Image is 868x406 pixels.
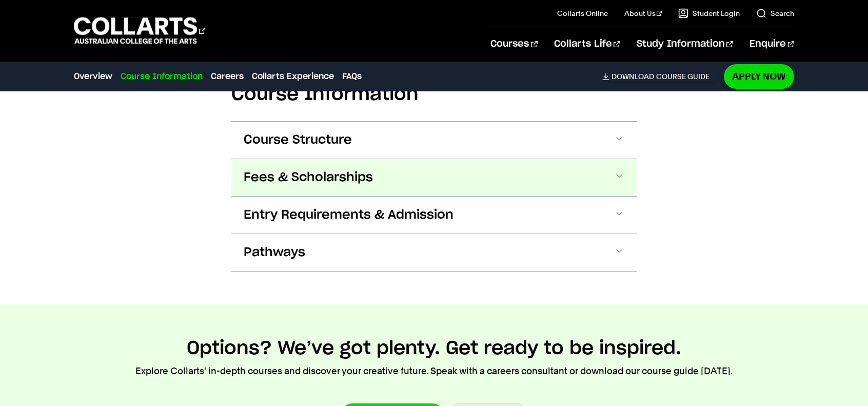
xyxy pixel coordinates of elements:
[244,244,305,261] span: Pathways
[231,83,637,106] h2: Course Information
[211,70,244,83] a: Careers
[637,27,733,61] a: Study Information
[244,132,352,148] span: Course Structure
[611,72,654,81] span: Download
[554,27,620,61] a: Collarts Life
[231,159,637,196] button: Fees & Scholarships
[135,364,733,378] p: Explore Collarts' in-depth courses and discover your creative future. Speak with a careers consul...
[756,8,794,18] a: Search
[749,27,794,61] a: Enquire
[342,70,362,83] a: FAQs
[678,8,740,18] a: Student Login
[121,70,203,83] a: Course Information
[74,16,205,45] div: Go to homepage
[244,207,453,223] span: Entry Requirements & Admission
[231,197,637,234] button: Entry Requirements & Admission
[244,169,373,186] span: Fees & Scholarships
[252,70,334,83] a: Collarts Experience
[624,8,662,18] a: About Us
[231,234,637,271] button: Pathways
[602,72,718,81] a: DownloadCourse Guide
[187,337,681,360] h2: Options? We’ve got plenty. Get ready to be inspired.
[557,8,608,18] a: Collarts Online
[231,122,637,159] button: Course Structure
[74,70,112,83] a: Overview
[724,64,794,88] a: Apply Now
[490,27,537,61] a: Courses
